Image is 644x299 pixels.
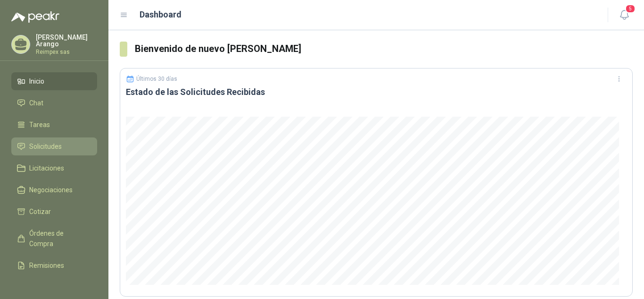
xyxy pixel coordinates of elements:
span: Cotizar [29,206,51,217]
p: Últimos 30 días [136,76,177,82]
p: Reimpex sas [36,49,97,55]
span: Tareas [29,120,50,130]
a: Solicitudes [11,137,97,155]
a: Chat [11,94,97,112]
h3: Estado de las Solicitudes Recibidas [126,86,627,98]
a: Remisiones [11,256,97,274]
img: Logo peakr [11,11,59,23]
a: Cotizar [11,203,97,221]
a: Tareas [11,116,97,134]
span: 5 [625,4,636,13]
span: Inicio [29,76,44,86]
span: Remisiones [29,260,64,271]
h1: Dashboard [140,8,182,21]
button: 5 [616,7,633,24]
a: Licitaciones [11,159,97,177]
a: Negociaciones [11,181,97,199]
a: Órdenes de Compra [11,224,97,253]
span: Licitaciones [29,163,64,173]
h3: Bienvenido de nuevo [PERSON_NAME] [135,42,633,56]
span: Negociaciones [29,185,73,195]
span: Solicitudes [29,141,62,152]
span: Órdenes de Compra [29,228,88,249]
span: Chat [29,98,43,108]
a: Inicio [11,72,97,90]
p: [PERSON_NAME] Arango [36,34,97,47]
